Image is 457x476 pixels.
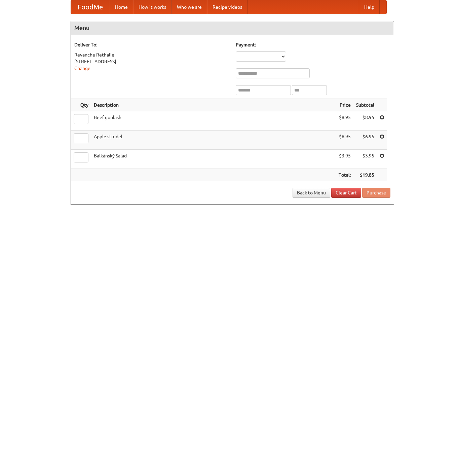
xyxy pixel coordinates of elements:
[336,99,353,111] th: Price
[293,188,330,198] a: Back to Menu
[331,188,361,198] a: Clear Cart
[336,150,353,169] td: $3.95
[336,169,353,181] th: Total:
[91,111,336,131] td: Beef goulash
[91,150,336,169] td: Balkánský Salad
[353,99,377,111] th: Subtotal
[71,0,110,14] a: FoodMe
[236,41,390,48] h5: Payment:
[362,188,390,198] button: Purchase
[359,0,380,14] a: Help
[336,131,353,150] td: $6.95
[71,21,394,35] h4: Menu
[74,41,229,48] h5: Deliver To:
[207,0,247,14] a: Recipe videos
[91,131,336,150] td: Apple strudel
[353,169,377,181] th: $19.85
[353,131,377,150] td: $6.95
[74,58,229,65] div: [STREET_ADDRESS]
[71,99,91,111] th: Qty
[336,111,353,131] td: $8.95
[353,150,377,169] td: $3.95
[353,111,377,131] td: $8.95
[172,0,207,14] a: Who we are
[74,66,90,71] a: Change
[133,0,172,14] a: How it works
[74,51,229,58] div: Revanche Rethalie
[110,0,133,14] a: Home
[91,99,336,111] th: Description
